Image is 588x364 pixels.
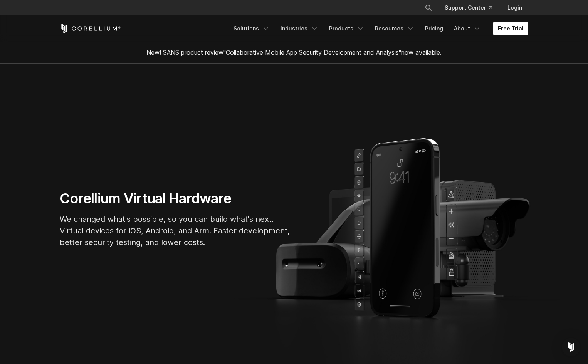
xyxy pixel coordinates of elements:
a: About [449,22,486,35]
button: Search [422,1,435,15]
a: Resources [370,22,419,35]
span: New! SANS product review now available. [146,49,442,56]
a: Free Trial [493,22,528,35]
a: "Collaborative Mobile App Security Development and Analysis" [223,49,401,56]
div: Navigation Menu [415,1,528,15]
a: Pricing [420,22,448,35]
a: Products [324,22,369,35]
h1: Corellium Virtual Hardware [60,190,291,207]
a: Solutions [229,22,274,35]
a: Corellium Home [60,24,121,33]
a: Industries [276,22,323,35]
div: Open Intercom Messenger [562,338,580,356]
a: Support Center [438,1,498,15]
p: We changed what's possible, so you can build what's next. Virtual devices for iOS, Android, and A... [60,213,291,248]
a: Login [501,1,528,15]
div: Navigation Menu [229,22,528,35]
